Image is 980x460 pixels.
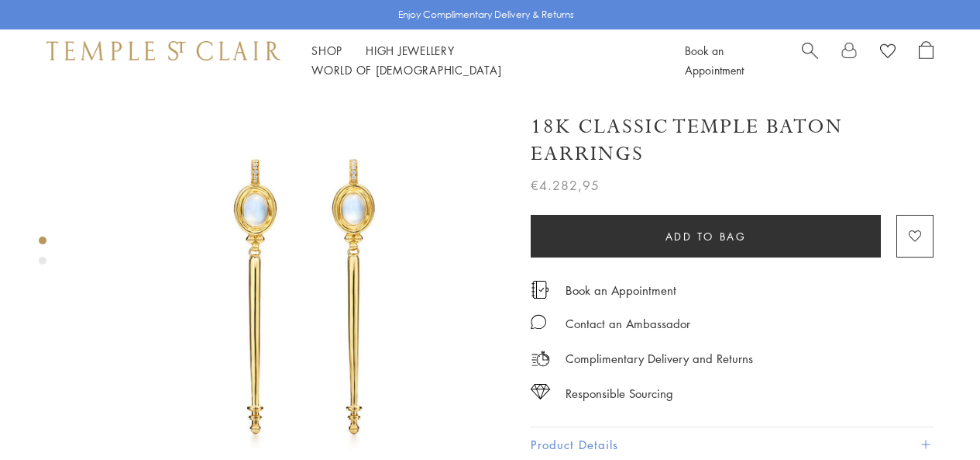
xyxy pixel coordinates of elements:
[566,282,676,299] a: Book an Appointment
[39,233,46,277] div: Product gallery navigation
[531,113,934,168] h1: 18K Classic Temple Baton Earrings
[311,43,342,58] a: ShopShop
[566,349,753,368] p: Complimentary Delivery and Returns
[919,41,934,80] a: Open Shopping Bag
[398,7,574,22] p: Enjoy Complimentary Delivery & Returns
[531,314,546,330] img: MessageIcon-01_2.svg
[366,43,455,58] a: High JewelleryHigh Jewellery
[566,314,690,334] div: Contact an Ambassador
[531,281,549,299] img: icon_appointment.svg
[802,41,818,80] a: Search
[531,215,881,258] button: Add to bag
[685,43,744,78] a: Book an Appointment
[531,384,550,399] img: icon_sourcing.svg
[311,41,650,80] nav: Main navigation
[880,41,896,64] a: View Wishlist
[531,349,550,368] img: icon_delivery.svg
[46,41,280,60] img: Temple St. Clair
[566,384,673,403] div: Responsible Sourcing
[311,62,501,78] a: World of [DEMOGRAPHIC_DATA]World of [DEMOGRAPHIC_DATA]
[665,228,747,245] span: Add to bag
[531,175,600,195] span: €4.282,95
